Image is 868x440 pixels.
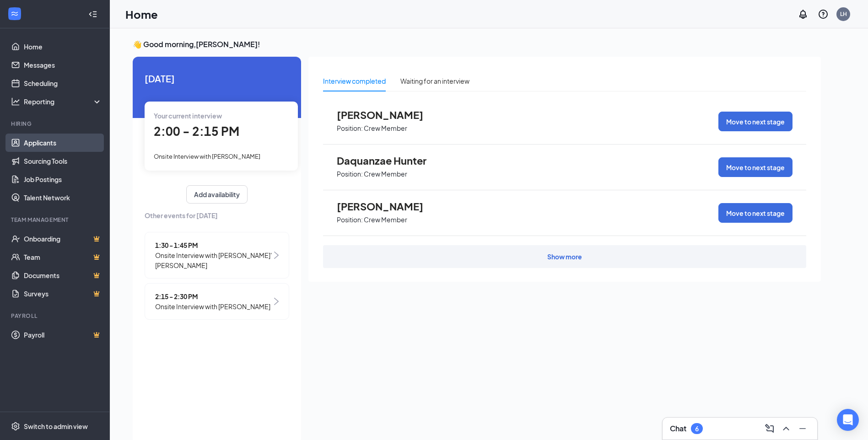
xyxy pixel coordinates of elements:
[24,170,102,188] a: Job Postings
[145,210,289,220] span: Other events for [DATE]
[695,425,699,433] div: 6
[155,301,270,311] span: Onsite Interview with [PERSON_NAME]
[155,250,272,270] span: Onsite Interview with [PERSON_NAME]' [PERSON_NAME]
[11,216,100,224] div: Team Management
[155,291,270,301] span: 2:15 - 2:30 PM
[24,56,102,74] a: Messages
[337,155,437,166] span: Daquanzae Hunter
[764,423,775,434] svg: ComposeMessage
[762,421,777,436] button: ComposeMessage
[364,215,407,224] p: Crew Member
[24,97,102,106] div: Reporting
[24,188,102,207] a: Talent Network
[364,170,407,178] p: Crew Member
[670,424,686,434] h3: Chat
[337,109,437,121] span: [PERSON_NAME]
[11,120,100,128] div: Hiring
[24,134,102,152] a: Applicants
[818,9,829,20] svg: QuestionInfo
[337,124,363,133] p: Position:
[840,10,847,18] div: LH
[154,153,260,160] span: Onsite Interview with [PERSON_NAME]
[364,124,407,133] p: Crew Member
[24,326,102,344] a: PayrollCrown
[798,9,809,20] svg: Notifications
[154,112,222,120] span: Your current interview
[797,423,808,434] svg: Minimize
[795,421,810,436] button: Minimize
[154,123,239,139] span: 2:00 - 2:15 PM
[24,152,102,170] a: Sourcing Tools
[718,157,793,177] button: Move to next stage
[155,240,272,250] span: 1:30 - 1:45 PM
[400,76,469,86] div: Waiting for an interview
[337,170,363,178] p: Position:
[133,39,821,49] h3: 👋 Good morning, [PERSON_NAME] !
[779,421,793,436] button: ChevronUp
[88,10,97,19] svg: Collapse
[10,9,19,18] svg: WorkstreamLogo
[186,185,248,204] button: Add availability
[11,312,100,320] div: Payroll
[323,76,386,86] div: Interview completed
[11,422,20,431] svg: Settings
[24,422,88,431] div: Switch to admin view
[11,97,20,106] svg: Analysis
[337,200,437,212] span: [PERSON_NAME]
[337,215,363,224] p: Position:
[125,6,158,22] h1: Home
[24,266,102,284] a: DocumentsCrown
[24,284,102,303] a: SurveysCrown
[718,112,793,131] button: Move to next stage
[24,74,102,92] a: Scheduling
[24,38,102,56] a: Home
[547,252,582,261] div: Show more
[24,248,102,266] a: TeamCrown
[718,203,793,223] button: Move to next stage
[781,423,792,434] svg: ChevronUp
[837,409,859,431] div: Open Intercom Messenger
[145,71,289,86] span: [DATE]
[24,230,102,248] a: OnboardingCrown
